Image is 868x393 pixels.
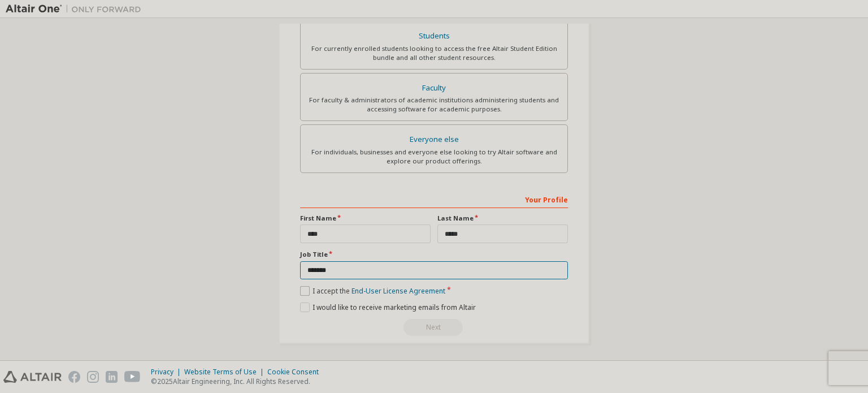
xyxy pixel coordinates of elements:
div: Everyone else [307,132,561,148]
img: facebook.svg [68,371,80,383]
div: Privacy [151,368,184,377]
div: Students [307,28,561,44]
div: For individuals, businesses and everyone else looking to try Altair software and explore our prod... [307,148,561,166]
img: instagram.svg [87,371,99,383]
img: Altair One [6,3,147,15]
div: For faculty & administrators of academic institutions administering students and accessing softwa... [307,96,561,114]
label: Job Title [300,250,568,259]
img: linkedin.svg [106,371,118,383]
label: First Name [300,214,431,223]
div: Website Terms of Use [184,368,267,377]
img: altair_logo.svg [3,371,62,383]
div: Cookie Consent [267,368,325,377]
p: © 2025 Altair Engineering, Inc. All Rights Reserved. [151,377,325,386]
img: youtube.svg [124,371,141,383]
div: Your Profile [300,190,568,208]
div: For currently enrolled students looking to access the free Altair Student Edition bundle and all ... [307,44,561,62]
div: Faculty [307,80,561,96]
label: Last Name [437,214,568,223]
label: I accept the [300,286,445,296]
div: Please wait while checking email ... [300,319,568,336]
label: I would like to receive marketing emails from Altair [300,303,476,312]
a: End-User License Agreement [351,286,445,296]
